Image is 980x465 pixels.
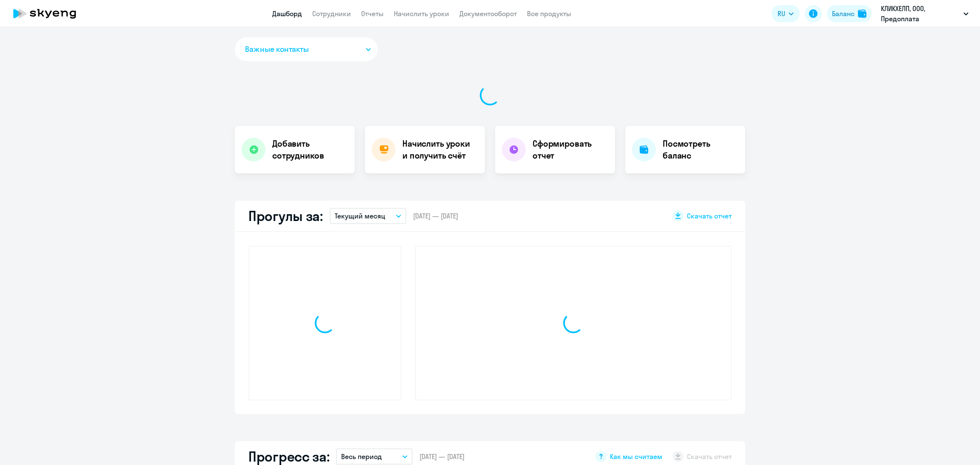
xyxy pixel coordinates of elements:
a: Дашборд [272,9,302,18]
h4: Сформировать отчет [533,138,608,162]
h4: Добавить сотрудников [272,138,348,162]
h2: Прогресс за: [248,448,329,465]
button: Текущий месяц [330,208,406,224]
a: Отчеты [361,9,384,18]
button: Балансbalance [827,5,872,22]
span: Как мы считаем [610,452,662,461]
a: Сотрудники [312,9,351,18]
button: КЛИКХЕЛП, ООО, Предоплата [877,3,973,24]
p: КЛИКХЕЛП, ООО, Предоплата [881,3,960,24]
button: Важные контакты [235,37,378,61]
img: balance [858,9,866,18]
p: Текущий месяц [335,211,385,221]
span: [DATE] — [DATE] [413,211,458,221]
h4: Начислить уроки и получить счёт [402,138,476,162]
a: Начислить уроки [394,9,449,18]
h2: Прогулы за: [248,207,323,224]
span: [DATE] — [DATE] [419,452,464,461]
a: Все продукты [527,9,571,18]
span: Скачать отчет [687,211,732,221]
button: RU [772,5,800,22]
a: Документооборот [459,9,517,18]
span: RU [778,9,785,19]
div: Баланс [832,9,855,19]
span: Важные контакты [245,44,309,55]
h4: Посмотреть баланс [663,138,738,162]
p: Весь период [341,451,382,462]
button: Весь период [336,448,413,465]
